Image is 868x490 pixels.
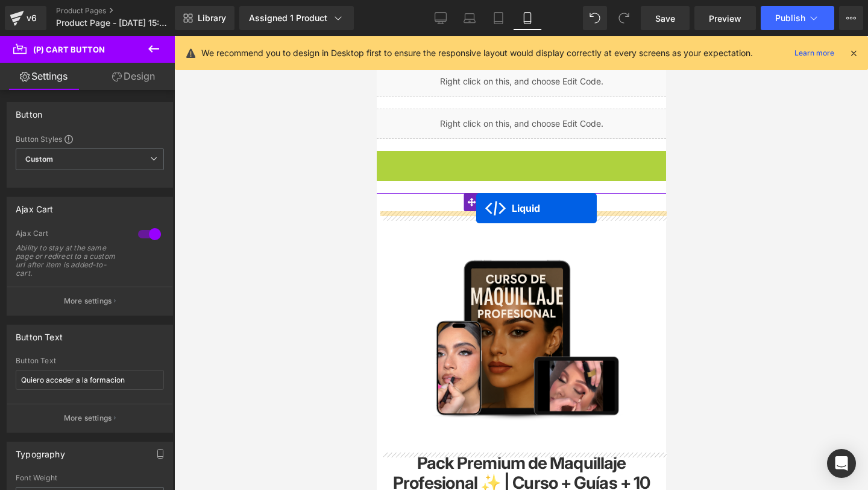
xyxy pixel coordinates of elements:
[90,63,177,90] a: Design
[694,6,756,30] a: Preview
[38,180,251,447] img: Pack Premium de Maquillaje Profesional ✨ | Curso + Guías + 10 Extras Exclusivos
[16,197,54,214] div: Ajax Cart
[16,357,164,365] div: Button Text
[7,404,172,432] button: More settings
[198,13,226,24] span: Library
[16,103,42,119] div: Button
[583,6,607,30] button: Undo
[16,229,126,241] div: Ajax Cart
[175,6,234,30] a: New Library
[25,154,53,165] b: Custom
[5,6,46,30] a: v6
[3,417,286,478] a: Pack Premium de Maquillaje Profesional ✨ | Curso + Guías + 10 Extras Exclusivos
[790,46,839,60] a: Learn more
[24,10,39,26] div: v6
[7,287,172,315] button: More settings
[249,12,344,24] div: Assigned 1 Product
[16,325,63,342] div: Button Text
[56,6,195,16] a: Product Pages
[513,6,542,30] a: Mobile
[709,12,741,25] span: Preview
[827,449,856,478] div: Open Intercom Messenger
[839,6,863,30] button: More
[33,45,105,54] span: (P) Cart Button
[186,157,202,175] a: Expand / Collapse
[484,6,513,30] a: Tablet
[655,12,675,25] span: Save
[761,6,834,30] button: Publish
[56,18,172,28] span: Product Page - [DATE] 15:33:13
[612,6,636,30] button: Redo
[201,46,753,60] p: We recommend you to design in Desktop first to ensure the responsive layout would display correct...
[455,6,484,30] a: Laptop
[103,157,187,175] span: Product
[426,6,455,30] a: Desktop
[16,442,65,459] div: Typography
[16,474,164,482] div: Font Weight
[64,413,112,424] p: More settings
[16,134,164,144] div: Button Styles
[16,244,124,278] div: Ability to stay at the same page or redirect to a custom url after item is added-to-cart.
[64,296,112,307] p: More settings
[775,13,805,23] span: Publish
